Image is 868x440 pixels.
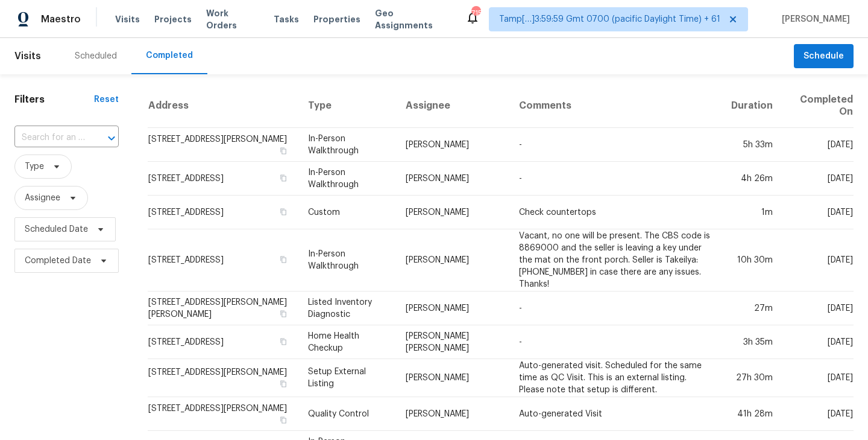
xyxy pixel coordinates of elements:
[298,397,396,431] td: Quality Control
[722,128,782,162] td: 5h 33m
[148,359,298,397] td: [STREET_ADDRESS][PERSON_NAME]
[298,325,396,359] td: Home Health Checkup
[509,292,721,325] td: -
[148,84,298,128] th: Address
[278,206,289,217] button: Copy Address
[278,145,289,156] button: Copy Address
[396,397,510,431] td: [PERSON_NAME]
[396,229,510,292] td: [PERSON_NAME]
[278,173,289,183] button: Copy Address
[782,84,854,128] th: Completed On
[298,359,396,397] td: Setup External Listing
[313,13,360,25] span: Properties
[41,13,81,25] span: Maestro
[722,162,782,196] td: 4h 26m
[782,397,854,431] td: [DATE]
[278,336,289,347] button: Copy Address
[499,13,720,25] span: Tamp[…]3:59:59 Gmt 0700 (pacific Daylight Time) + 61
[396,128,510,162] td: [PERSON_NAME]
[509,229,721,292] td: Vacant, no one will be present. The CBS code is 8869000 and the seller is leaving a key under the...
[794,44,854,69] button: Schedule
[396,162,510,196] td: [PERSON_NAME]
[206,7,259,31] span: Work Orders
[25,161,44,173] span: Type
[509,84,721,128] th: Comments
[782,162,854,196] td: [DATE]
[148,196,298,229] td: [STREET_ADDRESS]
[396,359,510,397] td: [PERSON_NAME]
[722,325,782,359] td: 3h 35m
[396,196,510,229] td: [PERSON_NAME]
[298,196,396,229] td: Custom
[722,397,782,431] td: 41h 28m
[722,359,782,397] td: 27h 30m
[782,229,854,292] td: [DATE]
[782,128,854,162] td: [DATE]
[148,162,298,196] td: [STREET_ADDRESS]
[509,128,721,162] td: -
[509,162,721,196] td: -
[298,292,396,325] td: Listed Inventory Diagnostic
[722,84,782,128] th: Duration
[509,359,721,397] td: Auto-generated visit. Scheduled for the same time as QC Visit. This is an external listing. Pleas...
[471,7,480,19] div: 715
[396,292,510,325] td: [PERSON_NAME]
[278,415,289,426] button: Copy Address
[278,378,289,389] button: Copy Address
[154,13,192,25] span: Projects
[777,13,850,25] span: [PERSON_NAME]
[278,308,289,319] button: Copy Address
[782,359,854,397] td: [DATE]
[148,128,298,162] td: [STREET_ADDRESS][PERSON_NAME]
[103,130,120,147] button: Open
[375,7,451,31] span: Geo Assignments
[509,196,721,229] td: Check countertops
[75,50,117,62] div: Scheduled
[509,397,721,431] td: Auto-generated Visit
[148,292,298,325] td: [STREET_ADDRESS][PERSON_NAME][PERSON_NAME]
[148,397,298,431] td: [STREET_ADDRESS][PERSON_NAME]
[25,223,88,235] span: Scheduled Date
[782,325,854,359] td: [DATE]
[722,196,782,229] td: 1m
[804,49,844,64] span: Schedule
[25,255,91,267] span: Completed Date
[722,229,782,292] td: 10h 30m
[148,325,298,359] td: [STREET_ADDRESS]
[274,15,299,24] span: Tasks
[298,162,396,196] td: In-Person Walkthrough
[148,229,298,292] td: [STREET_ADDRESS]
[509,325,721,359] td: -
[25,192,60,204] span: Assignee
[782,196,854,229] td: [DATE]
[14,129,85,147] input: Search for an address...
[94,94,119,106] div: Reset
[396,325,510,359] td: [PERSON_NAME] [PERSON_NAME]
[278,254,289,265] button: Copy Address
[14,94,94,106] h1: Filters
[298,128,396,162] td: In-Person Walkthrough
[298,229,396,292] td: In-Person Walkthrough
[782,292,854,325] td: [DATE]
[146,49,193,62] div: Completed
[14,43,41,69] span: Visits
[722,292,782,325] td: 27m
[396,84,510,128] th: Assignee
[115,13,140,25] span: Visits
[298,84,396,128] th: Type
